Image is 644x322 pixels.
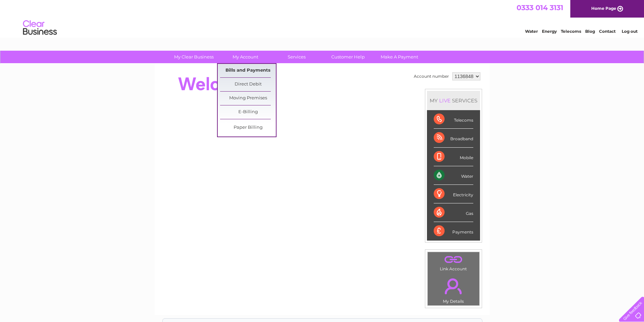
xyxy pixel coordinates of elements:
[163,4,482,33] div: Clear Business is a trading name of Verastar Limited (registered in [GEOGRAPHIC_DATA] No. 3667643...
[269,51,325,63] a: Services
[220,78,276,91] a: Direct Debit
[217,51,273,63] a: My Account
[220,64,276,77] a: Bills and Payments
[220,105,276,119] a: E-Billing
[372,51,427,63] a: Make A Payment
[23,18,57,38] img: logo.png
[220,121,276,134] a: Paper Billing
[166,51,222,63] a: My Clear Business
[434,110,473,129] div: Telecoms
[434,203,473,222] div: Gas
[622,29,638,34] a: Log out
[429,274,478,298] a: .
[434,129,473,147] div: Broadband
[220,92,276,105] a: Moving Premises
[427,252,480,273] td: Link Account
[412,71,451,82] td: Account number
[585,29,595,34] a: Blog
[542,29,557,34] a: Energy
[434,148,473,166] div: Mobile
[438,97,452,104] div: LIVE
[599,29,616,34] a: Contact
[429,254,478,266] a: .
[427,91,480,110] div: MY SERVICES
[525,29,538,34] a: Water
[434,222,473,240] div: Payments
[320,51,376,63] a: Customer Help
[561,29,581,34] a: Telecoms
[434,166,473,185] div: Water
[517,3,563,12] a: 0333 014 3131
[427,273,480,306] td: My Details
[434,185,473,203] div: Electricity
